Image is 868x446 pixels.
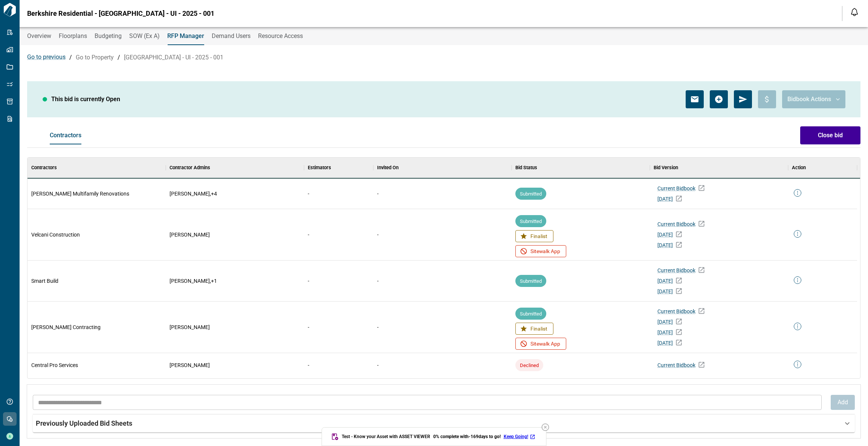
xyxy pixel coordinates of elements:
span: RFP Manager [167,32,204,40]
div: base tabs [42,126,81,144]
a: [DATE] [657,288,682,294]
img: open bid version [698,362,704,368]
button: Bidbook Actions [782,90,845,108]
div: base tabs [20,27,868,45]
span: Submitted [515,279,546,284]
span: - [308,231,309,238]
span: Bidbook Actions [787,96,831,103]
span: Demand Users [212,32,251,40]
span: Overview [27,32,51,40]
a: [GEOGRAPHIC_DATA] - UI - 2025 - 001 [124,54,223,61]
a: [DATE] [657,196,682,202]
a: [DATE] [657,329,682,335]
button: more [792,321,805,334]
a: Current Bidbook [657,185,704,191]
span: Send for Billing [758,90,776,108]
a: Keep Going! [504,434,537,440]
div: Contractor Admins [170,157,210,178]
button: Open notification feed [848,6,860,18]
span: - [377,231,379,238]
p: Add [837,398,848,407]
span: Add Contractors [710,90,728,108]
img: open bid version [676,278,682,284]
img: open bid version [698,308,704,314]
div: Previously Uploaded Bid Sheets [33,414,855,432]
span: Armando Velcani [170,231,210,238]
button: more [792,187,805,200]
img: open bid version [698,221,704,227]
span: Declined [515,363,543,368]
div: Bid Version [650,157,788,178]
span: - [308,190,309,197]
div: Action [788,157,857,178]
div: Bid Status [515,157,537,178]
span: Go to previous [27,53,66,61]
span: - [377,361,379,369]
img: open bid version [698,267,704,273]
span: Brent King [170,323,210,331]
a: Current Bidbook [657,362,704,368]
span: - [377,277,379,285]
a: [DATE] [657,232,682,238]
img: open bid version [698,185,704,191]
button: Close bid [800,126,860,144]
span: - [377,190,379,197]
span: 0 % complete with -169 days to go! [433,434,501,440]
button: more [792,228,805,241]
span: Submitted [515,219,546,224]
img: open bid version [676,319,682,325]
a: [DATE] [657,242,682,248]
span: [PERSON_NAME] Multifamily Renovations [31,190,129,197]
div: Contractor Admins [166,157,304,178]
div: Estimators [308,157,331,178]
a: [DATE] [657,319,682,325]
span: Email Template [686,90,704,108]
span: Submitted [515,311,546,316]
div: Contractors [31,157,57,178]
span: Floorplans [59,32,87,40]
span: Test - Know your Asset with ASSET VIEWER [342,434,430,440]
div: Bid Status [512,157,650,178]
img: open bid version [676,231,682,237]
span: Close bid [818,132,843,139]
button: Add [831,395,855,410]
span: Velcani Construction [31,231,80,238]
a: Current Bidbook [657,308,704,314]
img: open bid version [676,288,682,294]
span: Edward Sarkisyan,Smart Build Estimating [170,277,217,285]
span: - [377,323,379,331]
span: Submitted [515,191,546,196]
a: [DATE] [657,340,682,346]
span: - [308,323,309,331]
span: Central Pro Services [31,361,78,369]
span: Budgeting [95,32,122,40]
div: Invited On [377,157,399,178]
span: SOW (Ex A) [129,32,160,40]
span: Berkshire Residential - [GEOGRAPHIC_DATA] - UI - 2025 - 001 [27,10,214,17]
span: Chris Petty Jr.,Michael Rohling,Andrew Chansley,Alexus Fulton,J.T. Houston [170,190,217,197]
a: [DATE] [657,278,682,284]
span: Smart Build [31,277,58,285]
span: Previously Uploaded Bid Sheets [36,420,132,427]
div: Bid Version [654,157,678,178]
img: open bid version [676,242,682,248]
div: / / [27,50,860,65]
div: Invited On [373,157,512,178]
span: - [308,361,309,369]
span: Contractors [50,132,81,139]
span: - [308,277,309,285]
button: more [792,275,805,287]
span: Guillermo Vazquez [170,361,210,369]
span: This bid is currently Open [51,96,120,103]
span: Send for Revision [734,90,752,108]
img: open bid version [676,340,682,346]
a: Current Bidbook [657,221,704,227]
img: open bid version [676,196,682,202]
div: Action [792,157,806,178]
img: open bid version [676,329,682,335]
a: Go to Property [76,54,114,61]
span: [PERSON_NAME] Contracting [31,323,101,331]
span: Resource Access [258,32,303,40]
button: more [792,359,805,372]
a: Current Bidbook [657,267,704,273]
